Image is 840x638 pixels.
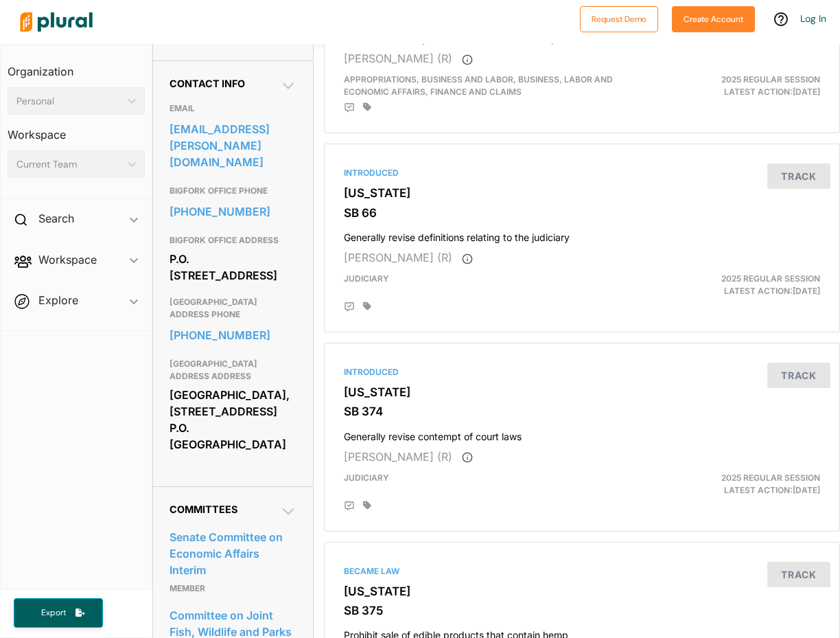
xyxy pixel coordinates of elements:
a: [EMAIL_ADDRESS][PERSON_NAME][DOMAIN_NAME] [170,119,297,172]
div: Personal [16,94,122,109]
div: Add tags [363,102,371,112]
span: Export [32,607,75,619]
button: Track [767,163,830,189]
a: Create Account [672,11,755,25]
h3: BIGFORK OFFICE ADDRESS [170,232,297,249]
div: Add tags [363,301,371,311]
button: Create Account [672,6,755,32]
h3: [US_STATE] [344,186,820,200]
div: Latest Action: [DATE] [665,73,830,98]
button: Request Demo [580,6,658,32]
h3: Organization [8,52,145,82]
span: Judiciary [344,273,389,284]
div: Latest Action: [DATE] [665,273,830,297]
div: Add Position Statement [344,301,355,312]
div: P.O. [STREET_ADDRESS] [170,249,297,286]
div: Introduced [344,366,820,378]
span: 2025 Regular Session [721,273,820,284]
h3: SB 66 [344,206,820,220]
span: [PERSON_NAME] (R) [344,52,452,65]
div: Introduced [344,167,820,179]
h3: BIGFORK OFFICE PHONE [170,183,297,199]
a: Request Demo [580,11,658,25]
h4: Generally revise definitions relating to the judiciary [344,225,820,244]
h3: [US_STATE] [344,385,820,399]
span: [PERSON_NAME] (R) [344,251,452,264]
p: Member [170,580,297,597]
a: [PHONE_NUMBER] [170,325,297,345]
a: Senate Committee on Economic Affairs Interim [170,527,297,580]
a: Log In [800,12,826,25]
div: [GEOGRAPHIC_DATA], [STREET_ADDRESS] P.O. [GEOGRAPHIC_DATA] [170,385,297,455]
span: Contact Info [170,78,245,89]
h3: SB 375 [344,604,820,617]
h3: [GEOGRAPHIC_DATA] ADDRESS ADDRESS [170,356,297,385]
span: 2025 Regular Session [721,74,820,84]
h4: Generally revise contempt of court laws [344,424,820,443]
h3: Workspace [8,115,145,145]
h3: [GEOGRAPHIC_DATA] ADDRESS PHONE [170,294,297,323]
span: 2025 Regular Session [721,472,820,483]
div: Latest Action: [DATE] [665,472,830,497]
h3: EMAIL [170,100,297,117]
div: Add tags [363,501,371,510]
span: Appropriations, Business and Labor, Business, Labor and Economic Affairs, Finance and Claims [344,74,613,97]
h2: Search [38,211,74,226]
div: Add Position Statement [344,501,355,512]
button: Track [767,363,830,388]
span: Committees [170,503,237,515]
div: Add Position Statement [344,102,355,113]
h3: SB 374 [344,405,820,418]
button: Track [767,562,830,587]
a: [PHONE_NUMBER] [170,201,297,222]
span: [PERSON_NAME] (R) [344,450,452,464]
button: Export [14,598,103,628]
h3: [US_STATE] [344,584,820,598]
div: Current Team [16,157,122,172]
span: Judiciary [344,472,389,483]
div: Became Law [344,565,820,578]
